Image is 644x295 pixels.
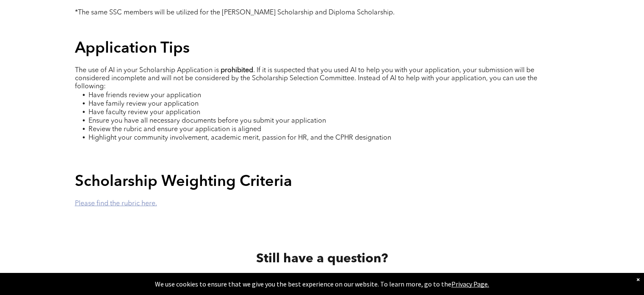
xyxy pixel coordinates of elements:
span: Application Tips [75,41,190,56]
span: Scholarship Weighting Criteria [75,174,292,189]
span: Have faculty review your application [88,109,200,115]
span: Have friends review your application [88,92,201,98]
span: Highlight your community involvement, academic merit, passion for HR, and the CPHR designation [88,134,391,141]
span: Still have a question? [256,252,388,265]
span: Review the rubric and ensure your application is aligned [88,126,261,132]
a: Please find the rubric here. [75,200,157,207]
span: . If it is suspected that you used AI to help you with your application, your submission will be ... [75,67,537,90]
div: Dismiss notification [636,275,640,284]
span: *The same SSC members will be utilized for the [PERSON_NAME] Scholarship and Diploma Scholarship. [75,9,395,16]
a: Privacy Page. [451,280,489,288]
span: Ensure you have all necessary documents before you submit your application [88,117,326,124]
span: The use of AI in your Scholarship Application is [75,67,219,74]
span: Have family review your application [88,100,199,107]
strong: prohibited [221,67,253,74]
